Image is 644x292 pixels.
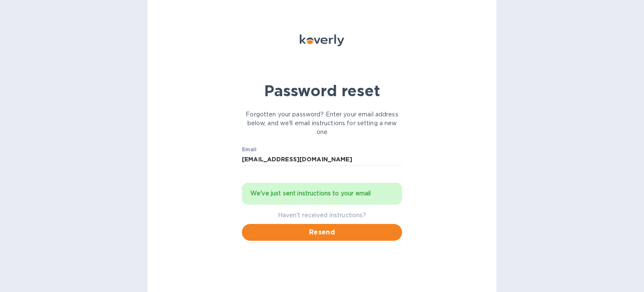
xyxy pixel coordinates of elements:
[264,82,380,100] b: Password reset
[242,110,402,137] p: Forgotten your password? Enter your email address below, and we'll email instructions for setting...
[242,211,402,220] p: Haven't received instructions?
[249,227,395,237] span: Resend
[250,186,394,201] div: We've just sent instructions to your email
[242,224,402,241] button: Resend
[242,147,257,152] label: Email
[242,153,402,166] input: Email
[300,34,344,46] img: Koverly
